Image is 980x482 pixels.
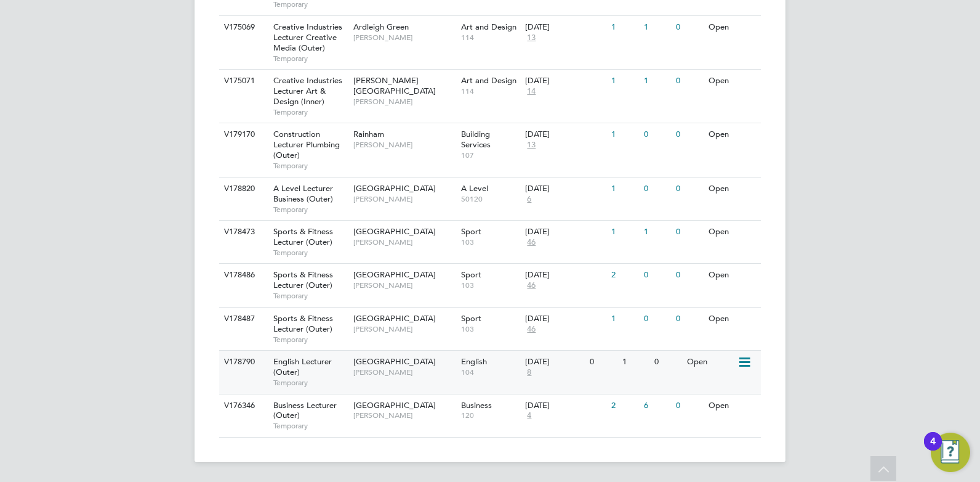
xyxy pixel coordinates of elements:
span: Temporary [273,378,347,388]
span: [GEOGRAPHIC_DATA] [353,356,436,367]
span: English [461,356,487,367]
div: 0 [651,351,683,374]
div: V178473 [221,221,264,243]
div: 6 [641,394,673,417]
span: [GEOGRAPHIC_DATA] [353,226,436,237]
span: Ardleigh Green [353,22,409,32]
div: V179170 [221,123,264,146]
div: 2 [608,264,640,287]
div: 0 [673,394,705,417]
div: [DATE] [525,270,605,280]
span: Creative Industries Lecturer Art & Design (Inner) [273,75,342,107]
div: Open [705,394,759,417]
span: 114 [461,86,520,96]
span: 8 [525,367,533,378]
span: [GEOGRAPHIC_DATA] [353,400,436,411]
div: [DATE] [525,314,605,324]
span: 14 [525,86,537,97]
span: 50120 [461,194,520,204]
div: 4 [930,441,936,457]
div: Open [705,308,759,330]
div: 0 [673,221,705,243]
div: 0 [673,264,705,287]
span: Temporary [273,248,347,258]
div: 0 [673,16,705,39]
div: 1 [608,16,640,39]
span: Sports & Fitness Lecturer (Outer) [273,269,333,290]
span: 46 [525,237,537,248]
span: [PERSON_NAME] [353,324,455,334]
div: 2 [608,394,640,417]
span: Temporary [273,107,347,117]
span: [PERSON_NAME] [353,367,455,377]
div: 1 [641,221,673,243]
div: 0 [641,308,673,330]
div: Open [705,70,759,92]
div: Open [705,221,759,243]
div: V175069 [221,16,264,39]
div: [DATE] [525,357,584,367]
span: 103 [461,237,520,247]
div: [DATE] [525,184,605,194]
div: 0 [641,178,673,200]
span: [PERSON_NAME] [353,33,455,43]
span: [PERSON_NAME] [353,140,455,150]
div: 1 [619,351,651,374]
span: 13 [525,140,537,150]
span: Sports & Fitness Lecturer (Outer) [273,313,333,334]
span: Construction Lecturer Plumbing (Outer) [273,129,340,160]
div: 1 [608,123,640,146]
span: Art and Design [461,75,516,86]
span: [PERSON_NAME] [353,97,455,107]
div: Open [705,123,759,146]
span: [GEOGRAPHIC_DATA] [353,313,436,324]
div: [DATE] [525,227,605,237]
div: 0 [673,70,705,92]
span: English Lecturer (Outer) [273,356,332,377]
span: A Level Lecturer Business (Outer) [273,183,333,204]
span: 103 [461,324,520,334]
div: Open [705,178,759,200]
span: [GEOGRAPHIC_DATA] [353,269,436,280]
div: [DATE] [525,129,605,140]
span: Business [461,400,492,411]
span: Sport [461,313,481,324]
div: Open [705,16,759,39]
span: Temporary [273,205,347,214]
div: V176346 [221,394,264,417]
div: Open [705,264,759,287]
span: [PERSON_NAME] [353,411,455,420]
div: Open [684,351,737,374]
span: [PERSON_NAME][GEOGRAPHIC_DATA] [353,75,436,96]
span: Sports & Fitness Lecturer (Outer) [273,226,333,247]
span: 4 [525,411,533,421]
button: Open Resource Center, 4 new notifications [931,433,970,472]
span: 46 [525,324,537,335]
div: V178487 [221,308,264,330]
span: [PERSON_NAME] [353,280,455,290]
span: 104 [461,367,520,377]
div: V175071 [221,70,264,92]
span: Building Services [461,129,491,150]
span: 103 [461,280,520,290]
div: 1 [608,221,640,243]
div: [DATE] [525,401,605,411]
div: V178820 [221,178,264,200]
span: Sport [461,226,481,237]
div: 0 [587,351,619,374]
div: 0 [673,178,705,200]
span: [PERSON_NAME] [353,194,455,204]
span: Business Lecturer (Outer) [273,400,337,421]
span: 13 [525,33,537,43]
span: 6 [525,194,533,205]
div: [DATE] [525,76,605,86]
span: Rainham [353,129,384,139]
span: Temporary [273,421,347,431]
div: 1 [608,308,640,330]
span: 107 [461,150,520,160]
span: 114 [461,33,520,43]
span: Creative Industries Lecturer Creative Media (Outer) [273,22,342,53]
span: Sport [461,269,481,280]
span: Art and Design [461,22,516,32]
div: 1 [608,70,640,92]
